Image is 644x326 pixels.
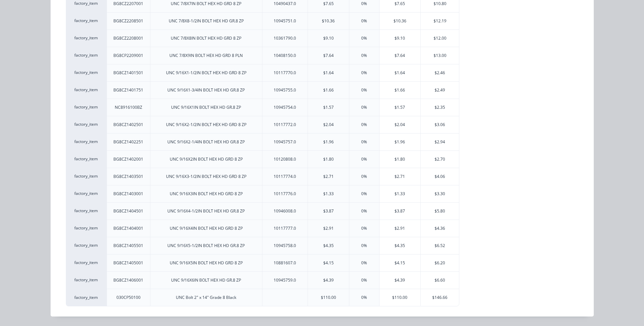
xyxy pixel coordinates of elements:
[323,87,334,93] div: $1.66
[170,260,243,266] div: UNC 9/16X5IN BOLT HEX HD GRD 8 ZP
[166,122,246,128] div: UNC 9/16X2-1/2IN BOLT HEX HD GRD 8 ZP
[380,13,421,29] div: $10.36
[66,220,107,237] div: factory_item
[323,70,334,76] div: $1.64
[421,237,459,254] div: $6.52
[421,47,459,64] div: $13.00
[66,150,107,168] div: factory_item
[113,87,143,93] div: BG8CZ1401751
[380,254,421,271] div: $4.15
[361,208,367,214] div: 0%
[323,1,334,7] div: $7.65
[169,18,244,24] div: UNC 7/8X8-1/2IN BOLT HEX HD GR.8 ZP
[66,271,107,289] div: factory_item
[113,122,143,128] div: BG8CZ1402501
[323,122,334,128] div: $2.04
[323,53,334,59] div: $7.64
[66,81,107,99] div: factory_item
[113,243,143,249] div: BG8CZ1405501
[113,277,143,283] div: BG8CZ1406001
[361,174,367,180] div: 0%
[167,243,245,249] div: UNC 9/16X5-1/2IN BOLT HEX HD GR.8 ZP
[113,260,143,266] div: BG8CZ1405001
[380,220,421,237] div: $2.91
[66,254,107,271] div: factory_item
[323,260,334,266] div: $4.15
[421,99,459,116] div: $2.35
[274,174,296,180] div: 10117774.0
[380,99,421,116] div: $1.57
[274,18,296,24] div: 10945751.0
[380,237,421,254] div: $4.35
[323,277,334,283] div: $4.39
[170,156,243,162] div: UNC 9/16X2IN BOLT HEX HD GRD 8 ZP
[421,151,459,168] div: $2.70
[274,191,296,197] div: 10117776.0
[323,208,334,214] div: $3.87
[421,289,459,306] div: $146.66
[274,139,296,145] div: 10945757.0
[166,70,246,76] div: UNC 9/16X1-1/2IN BOLT HEX HD GRD 8 ZP
[421,82,459,99] div: $2.49
[113,174,143,180] div: BG8CZ1403501
[113,18,143,24] div: BG8CZ2208501
[274,87,296,93] div: 10945755.0
[274,225,296,231] div: 10117777.0
[361,294,367,301] div: 0%
[421,13,459,29] div: $12.19
[171,104,241,110] div: UNC 9/16X1IN BOLT HEX HD GR.8 ZP
[113,156,143,162] div: BG8CZ1402001
[361,87,367,93] div: 0%
[66,289,107,306] div: factory_item
[66,237,107,254] div: factory_item
[323,243,334,249] div: $4.35
[167,139,245,145] div: UNC 9/16X2-1/4IN BOLT HEX HD GR.8 ZP
[380,30,421,47] div: $9.10
[113,191,143,197] div: BG8CZ1403001
[171,277,241,283] div: UNC 9/16X6IN BOLT HEX HD GR.8 ZP
[380,185,421,202] div: $1.33
[361,191,367,197] div: 0%
[323,104,334,110] div: $1.57
[421,272,459,289] div: $6.60
[170,225,243,231] div: UNC 9/16X4IN BOLT HEX HD GRD 8 ZP
[323,225,334,231] div: $2.91
[361,225,367,231] div: 0%
[167,208,245,214] div: UNC 9/16X4-1/2IN BOLT HEX HD GR.8 ZP
[380,116,421,133] div: $2.04
[274,122,296,128] div: 10117772.0
[380,289,421,306] div: $110.00
[66,99,107,116] div: factory_item
[321,294,336,301] div: $110.00
[274,1,296,7] div: 10490437.0
[361,35,367,41] div: 0%
[380,64,421,81] div: $1.64
[66,12,107,29] div: factory_item
[66,29,107,47] div: factory_item
[361,156,367,162] div: 0%
[167,87,245,93] div: UNC 9/16X1-3/4IN BOLT HEX HD GR.8 ZP
[66,202,107,220] div: factory_item
[361,243,367,249] div: 0%
[113,70,143,76] div: BG8CZ1401501
[421,134,459,150] div: $2.94
[361,104,367,110] div: 0%
[421,254,459,271] div: $6.20
[323,156,334,162] div: $1.80
[361,1,367,7] div: 0%
[113,1,143,7] div: BG8CZ2207001
[421,64,459,81] div: $2.46
[421,30,459,47] div: $12.00
[361,122,367,128] div: 0%
[66,168,107,185] div: factory_item
[380,82,421,99] div: $1.66
[361,53,367,59] div: 0%
[113,225,143,231] div: BG8CZ1404001
[176,294,236,301] div: UNC Bolt 2" x 14" Grade 8 Black
[274,243,296,249] div: 10945758.0
[323,35,334,41] div: $9.10
[323,174,334,180] div: $2.71
[66,133,107,150] div: factory_item
[274,277,296,283] div: 10945759.0
[380,203,421,220] div: $3.87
